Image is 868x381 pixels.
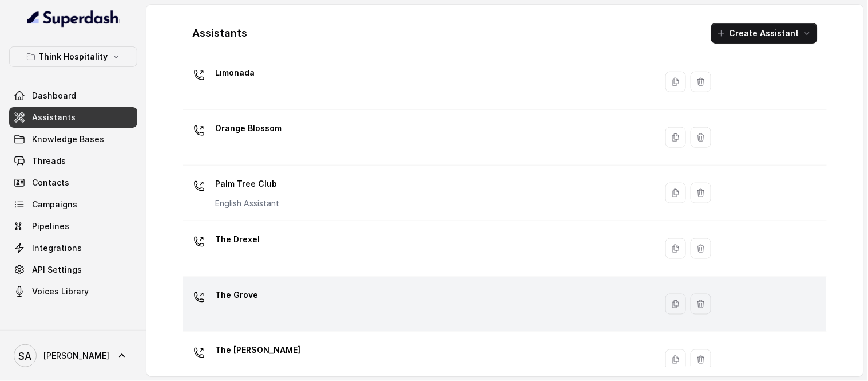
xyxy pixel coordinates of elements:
[32,199,77,210] span: Campaigns
[215,230,260,249] p: The Drexel
[9,340,137,372] a: [PERSON_NAME]
[9,85,137,106] a: Dashboard
[9,172,137,193] a: Contacts
[9,260,137,280] a: API Settings
[215,341,300,360] p: The [PERSON_NAME]
[215,175,279,193] p: Palm Tree Club
[43,350,109,362] span: [PERSON_NAME]
[32,242,82,254] span: Integrations
[32,177,69,188] span: Contacts
[32,264,82,276] span: API Settings
[192,24,247,42] h1: Assistants
[32,221,69,232] span: Pipelines
[215,119,282,138] p: Orange Blossom
[9,194,137,215] a: Campaigns
[32,155,66,167] span: Threads
[32,286,89,297] span: Voices Library
[9,46,137,67] button: Think Hospitality
[9,216,137,237] a: Pipelines
[9,238,137,258] a: Integrations
[215,286,258,304] p: The Grove
[9,151,137,171] a: Threads
[32,133,104,145] span: Knowledge Bases
[215,64,255,82] p: Limonada
[9,107,137,128] a: Assistants
[9,129,137,150] a: Knowledge Bases
[39,50,108,64] p: Think Hospitality
[19,350,32,362] text: SA
[9,281,137,302] a: Voices Library
[215,198,279,209] p: English Assistant
[32,112,76,123] span: Assistants
[711,23,818,44] button: Create Assistant
[32,90,76,101] span: Dashboard
[27,9,120,28] img: light.svg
